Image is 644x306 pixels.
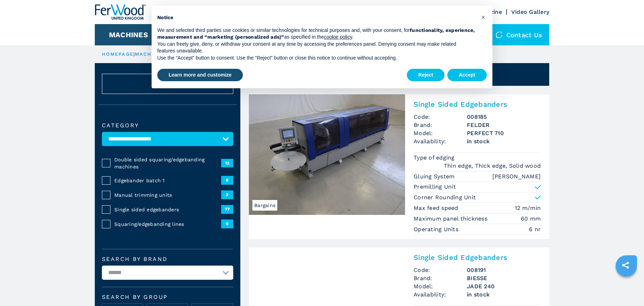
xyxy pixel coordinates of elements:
[407,69,444,82] button: Reject
[157,55,475,62] p: Use the “Accept” button to consent. Use the “Reject” button or close this notice to continue with...
[414,121,467,129] span: Brand:
[414,226,460,233] p: Operating Units
[414,204,460,212] p: Max feed speed
[135,51,165,57] a: machines
[489,24,550,45] div: Contact us
[102,51,133,57] a: HOMEPAGE
[414,129,467,137] span: Model:
[157,14,475,21] h2: Notice
[477,11,489,23] button: Close this notice
[414,282,467,290] span: Model:
[221,190,233,199] span: 2
[102,294,233,300] span: Search by group
[496,31,503,38] img: Contact us
[414,253,541,262] h2: Single Sided Edgebanders
[252,200,277,211] span: Bargains
[414,194,476,201] p: Corner Rounding Unit
[414,137,467,145] span: Availability:
[414,154,457,162] p: Type of edging
[102,256,233,262] label: Search by brand
[511,9,549,15] a: Video Gallery
[114,156,221,170] span: Double sided squaring/edgebanding machines
[221,219,233,228] span: 9
[133,51,135,57] span: |
[467,113,541,121] h3: 008185
[157,27,475,40] strong: functionality, experience, measurement and “marketing (personalized ads)”
[114,206,221,213] span: Single sided edgebanders
[114,191,221,199] span: Manual trimming units
[157,27,475,41] p: We and selected third parties use cookies or similar technologies for technical purposes and, wit...
[521,215,541,223] em: 60 mm
[221,205,233,213] span: 77
[414,274,467,282] span: Brand:
[414,173,457,180] p: Gluing System
[249,94,405,215] img: Single Sided Edgebanders FELDER PERFECT 710
[221,176,233,184] span: 8
[414,290,467,299] span: Availability:
[467,266,541,274] h3: 008191
[102,74,233,94] button: ResetCancel
[114,221,221,228] span: Squaring/edgebanding lines
[467,137,541,145] span: in stock
[444,162,541,170] em: Thin edge, Thick edge, Solid wood
[481,13,485,21] span: ×
[467,274,541,282] h3: BIESSE
[95,4,146,20] img: Ferwood
[414,100,541,109] h2: Single Sided Edgebanders
[467,129,541,137] h3: PERFECT 710
[447,69,487,82] button: Accept
[492,172,541,180] em: [PERSON_NAME]
[157,41,475,55] p: You can freely give, deny, or withdraw your consent at any time by accessing the preferences pane...
[617,256,634,274] a: sharethis
[414,113,467,121] span: Code:
[529,225,541,233] em: 6 nr
[414,266,467,274] span: Code:
[515,204,541,212] em: 12 m/min
[467,282,541,290] h3: JADE 240
[109,30,148,39] button: Machines
[157,69,243,82] button: Learn more and customize
[324,34,352,40] a: cookie policy
[102,123,233,128] label: Category
[467,121,541,129] h3: FELDER
[114,177,221,184] span: Edgebander batch 1
[221,159,233,167] span: 12
[414,215,489,223] p: Maximum panel thickness
[414,183,456,191] p: Premilling Unit
[467,290,541,299] span: in stock
[249,94,549,239] a: Single Sided Edgebanders FELDER PERFECT 710BargainsSingle Sided EdgebandersCode:008185Brand:FELDE...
